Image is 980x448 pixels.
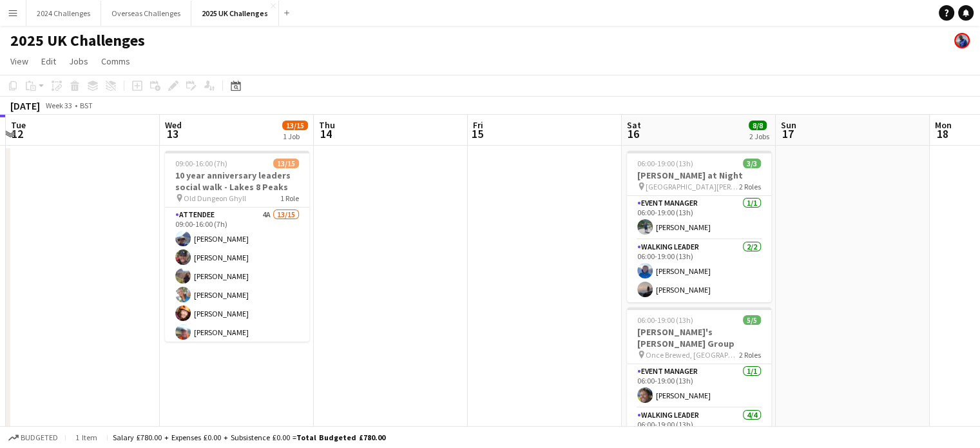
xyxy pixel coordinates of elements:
span: Jobs [69,55,88,67]
h1: 2025 UK Challenges [10,31,145,50]
div: [DATE] [10,99,40,112]
a: Edit [36,53,61,70]
div: Salary £780.00 + Expenses £0.00 + Subsistence £0.00 = [113,433,385,442]
span: Total Budgeted £780.00 [296,433,385,442]
button: Budgeted [6,431,60,445]
span: Comms [101,55,130,67]
span: View [10,55,28,67]
button: 2025 UK Challenges [191,1,279,26]
span: Budgeted [21,433,58,442]
button: 2024 Challenges [26,1,101,26]
a: Jobs [64,53,93,70]
a: Comms [96,53,135,70]
a: View [5,53,34,70]
app-user-avatar: Andy Baker [954,33,970,48]
span: Edit [41,55,56,67]
div: BST [80,101,93,110]
button: Overseas Challenges [101,1,191,26]
span: 1 item [71,433,102,442]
